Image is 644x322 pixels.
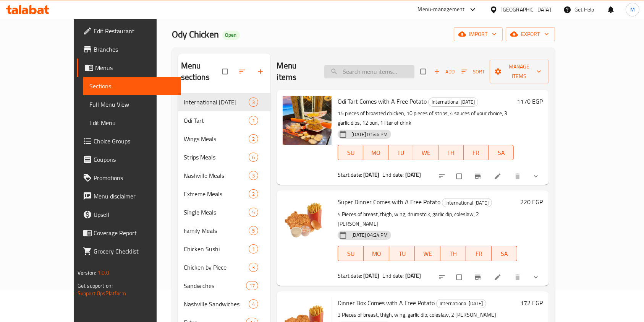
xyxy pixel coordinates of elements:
[527,168,546,185] button: show more
[172,26,219,43] span: Ody Chicken
[184,98,249,107] span: International [DATE]
[494,273,503,281] a: Edit menu item
[456,66,490,78] span: Sort items
[469,248,489,259] span: FR
[434,168,452,185] button: sort-choices
[464,145,489,160] button: FR
[184,244,249,254] span: Chicken Sushi
[218,64,234,79] span: Select all sections
[184,153,249,162] span: Strips Meals
[495,248,514,259] span: SA
[178,221,271,240] div: Family Meals5
[249,134,258,143] div: items
[418,5,465,14] div: Menu-management
[460,66,487,78] button: Sort
[184,134,249,143] span: Wings Meals
[89,118,175,127] span: Edit Menu
[222,32,240,38] span: Open
[77,40,181,59] a: Branches
[178,258,271,276] div: Chicken by Piece3
[494,172,503,180] a: Edit menu item
[469,269,488,286] button: Branch-specific-item
[338,297,435,309] span: Dinner Box Comes with A Free Potato
[178,111,271,130] div: Odi Tart1
[249,227,258,234] span: 5
[338,246,364,261] button: SU
[94,228,175,237] span: Coverage Report
[178,203,271,221] div: Single Meals5
[83,95,181,114] a: Full Menu View
[95,63,175,72] span: Menus
[418,248,437,259] span: WE
[348,231,391,239] span: [DATE] 04:24 PM
[249,209,258,216] span: 5
[249,299,258,309] div: items
[434,67,455,76] span: Add
[77,150,181,169] a: Coupons
[443,248,463,259] span: TH
[436,299,486,308] div: International Potato Day
[77,242,181,260] a: Grocery Checklist
[364,246,389,261] button: MO
[178,93,271,111] div: International [DATE]3
[388,145,414,160] button: TU
[517,96,543,107] h6: 1170 EGP
[249,135,258,143] span: 2
[509,269,527,286] button: delete
[501,5,551,14] div: [GEOGRAPHIC_DATA]
[97,268,109,278] span: 1.0.0
[469,168,488,185] button: Branch-specific-item
[94,155,175,164] span: Coupons
[178,166,271,185] div: Nashville Meals3
[178,276,271,295] div: Sandwiches17
[490,60,549,83] button: Manage items
[83,114,181,132] a: Edit Menu
[249,263,258,272] div: items
[184,263,249,272] div: Chicken by Piece
[520,197,543,207] h6: 220 EGP
[184,208,249,217] span: Single Meals
[184,189,249,198] span: Extreme Meals
[506,27,555,41] button: export
[77,187,181,205] a: Menu disclaimer
[283,197,332,246] img: Super Dinner Comes with A Free Potato
[413,145,439,160] button: WE
[181,60,223,83] h2: Menu sections
[94,173,175,182] span: Promotions
[249,301,258,308] span: 4
[363,145,388,160] button: MO
[178,185,271,203] div: Extreme Meals2
[77,59,181,77] a: Menus
[277,60,315,83] h2: Menu items
[89,81,175,91] span: Sections
[460,29,497,39] span: import
[184,226,249,235] span: Family Meals
[405,170,421,180] b: [DATE]
[94,247,175,256] span: Grocery Checklist
[246,281,258,290] div: items
[338,96,427,107] span: Odi Tart Comes with A Free Potato
[249,99,258,106] span: 3
[489,145,514,160] button: SA
[77,169,181,187] a: Promotions
[492,147,511,158] span: SA
[392,248,412,259] span: TU
[234,63,252,80] span: Sort sections
[338,196,440,208] span: Super Dinner Comes with A Free Potato
[338,109,514,128] p: 15 pieces of broasted chicken, 10 pieces of strips, 4 sauces of your choice, 3 garlic dips, 12 bu...
[184,171,249,180] span: Nashville Meals
[94,210,175,219] span: Upsell
[512,29,549,39] span: export
[94,45,175,54] span: Branches
[452,169,468,184] span: Select to update
[532,273,540,281] svg: Show Choices
[178,240,271,258] div: Chicken Sushi1
[363,170,379,180] b: [DATE]
[338,145,363,160] button: SU
[178,130,271,148] div: Wings Meals2
[246,282,258,289] span: 17
[454,27,503,41] button: import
